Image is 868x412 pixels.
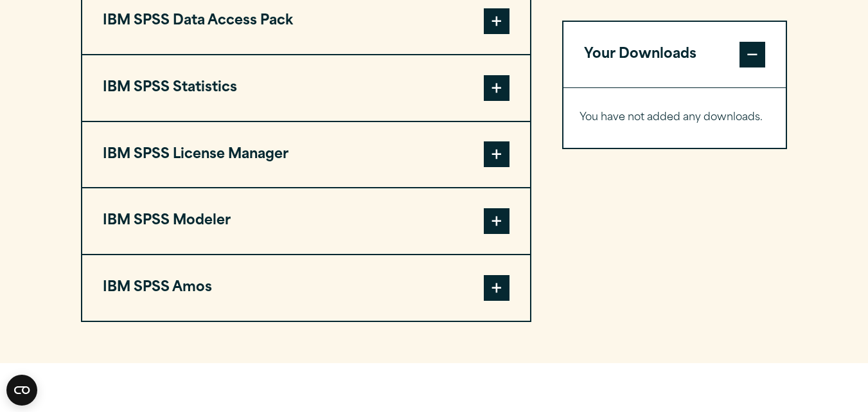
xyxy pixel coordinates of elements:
[82,255,530,321] button: IBM SPSS Amos
[82,55,530,121] button: IBM SPSS Statistics
[82,122,530,188] button: IBM SPSS License Manager
[82,188,530,254] button: IBM SPSS Modeler
[563,87,786,148] div: Your Downloads
[6,375,37,406] button: Open CMP widget
[563,22,786,87] button: Your Downloads
[580,109,770,127] p: You have not added any downloads.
